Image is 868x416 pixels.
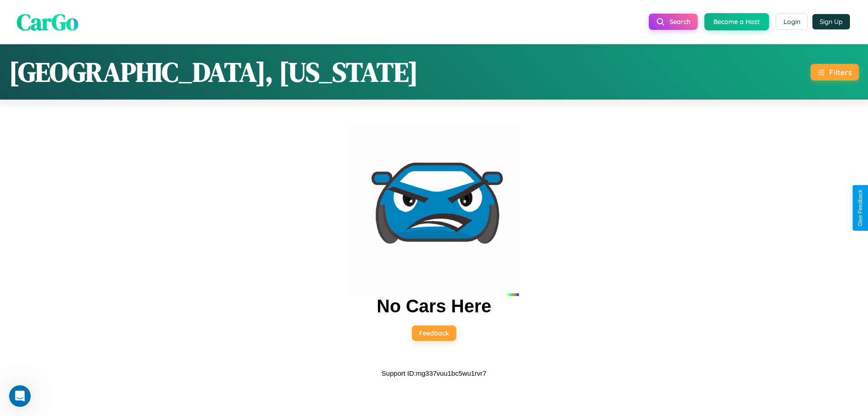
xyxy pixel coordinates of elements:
button: Become a Host [704,13,769,30]
p: Support ID: mg337vuu1bc5wu1rvr7 [382,367,486,379]
iframe: Intercom live chat [9,385,31,407]
button: Feedback [412,325,456,341]
span: Search [670,18,690,26]
span: CarGo [17,6,78,37]
div: Filters [829,67,852,77]
div: Give Feedback [857,190,863,226]
h1: [GEOGRAPHIC_DATA], [US_STATE] [9,53,418,91]
button: Sign Up [812,14,850,29]
button: Search [649,14,698,30]
button: Login [776,14,808,30]
button: Filters [811,64,859,81]
h2: No Cars Here [377,296,491,316]
img: car [349,126,519,296]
